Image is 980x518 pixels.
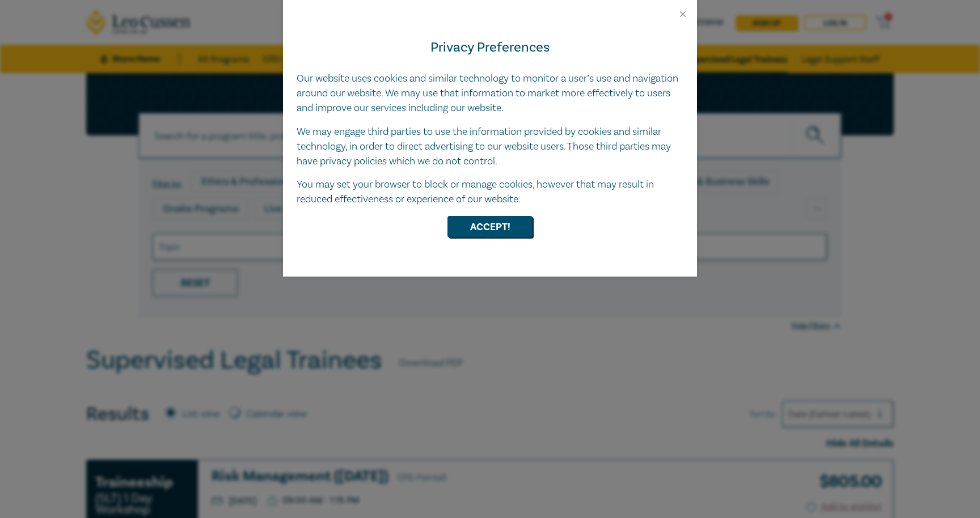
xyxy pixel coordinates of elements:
[447,216,533,237] button: Accept!
[297,37,683,58] h4: Privacy Preferences
[678,9,688,19] button: Close
[297,177,683,207] p: You may set your browser to block or manage cookies, however that may result in reduced effective...
[297,125,683,169] p: We may engage third parties to use the information provided by cookies and similar technology, in...
[297,71,683,116] p: Our website uses cookies and similar technology to monitor a user’s use and navigation around our...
